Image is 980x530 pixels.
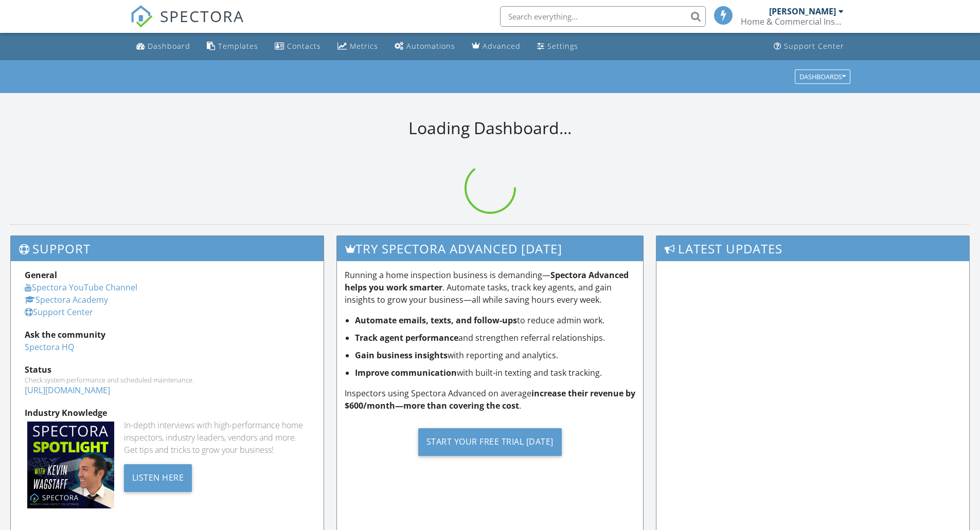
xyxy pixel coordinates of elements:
button: Dashboards [795,69,850,84]
div: Automations [406,41,455,51]
li: to reduce admin work. [355,314,636,326]
li: with reporting and analytics. [355,349,636,361]
div: Support Center [784,41,844,51]
a: Spectora YouTube Channel [25,282,137,293]
div: Listen Here [124,464,192,492]
li: with built-in texting and task tracking. [355,367,636,379]
div: Templates [218,41,258,51]
strong: Gain business insights [355,350,448,361]
strong: Track agent performance [355,332,458,343]
li: and strengthen referral relationships. [355,332,636,344]
a: Contacts [271,37,325,56]
div: [PERSON_NAME] [769,6,836,16]
strong: Improve communication [355,367,457,378]
div: Industry Knowledge [25,407,310,419]
a: Support Center [770,37,848,56]
a: Spectora HQ [25,341,74,353]
div: Settings [547,41,578,51]
div: Contacts [287,41,321,51]
h3: Try spectora advanced [DATE] [337,236,644,261]
a: Support Center [25,306,93,318]
div: Advanced [483,41,521,51]
strong: increase their revenue by $600/month—more than covering the cost [345,388,635,411]
a: Automations (Basic) [390,37,459,56]
h3: Latest Updates [656,236,969,261]
h3: Support [11,236,324,261]
a: Listen Here [124,471,192,483]
div: Status [25,363,310,376]
a: Spectora Academy [25,294,108,305]
img: Spectoraspolightmain [27,422,114,508]
a: Advanced [468,37,525,56]
input: Search everything... [500,6,706,27]
strong: Spectora Advanced helps you work smarter [345,269,629,293]
div: Home & Commercial Inspections By Nelson Engineering LLC [741,16,844,27]
a: SPECTORA [130,14,244,35]
img: The Best Home Inspection Software - Spectora [130,5,153,28]
strong: General [25,269,57,281]
p: Running a home inspection business is demanding— . Automate tasks, track key agents, and gain ins... [345,269,636,306]
a: Metrics [333,37,382,56]
div: Dashboard [148,41,190,51]
div: Dashboards [799,73,846,80]
a: Settings [533,37,582,56]
a: Templates [203,37,262,56]
div: Check system performance and scheduled maintenance. [25,376,310,384]
div: Ask the community [25,328,310,341]
div: Metrics [350,41,378,51]
div: In-depth interviews with high-performance home inspectors, industry leaders, vendors and more. Ge... [124,419,310,456]
a: Start Your Free Trial [DATE] [345,420,636,464]
strong: Automate emails, texts, and follow-ups [355,315,517,326]
a: Dashboard [132,37,194,56]
a: [URL][DOMAIN_NAME] [25,385,110,396]
span: SPECTORA [160,5,244,27]
p: Inspectors using Spectora Advanced on average . [345,387,636,412]
div: Start Your Free Trial [DATE] [418,428,562,456]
